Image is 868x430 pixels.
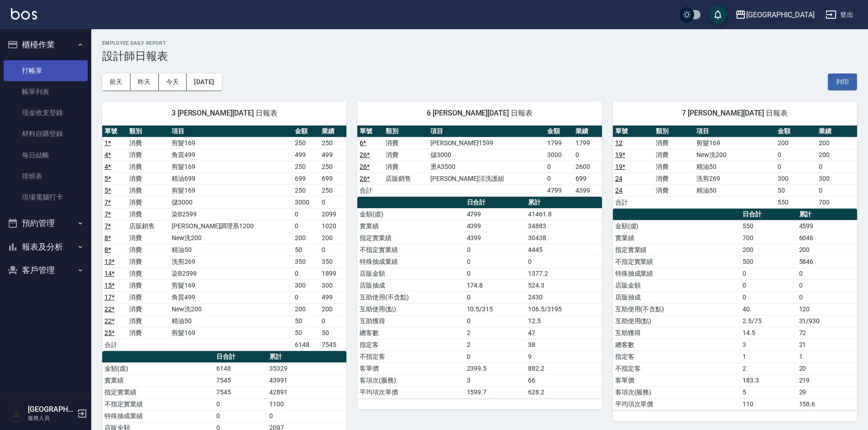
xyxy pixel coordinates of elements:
td: 174.8 [465,279,526,291]
td: 不指定客 [357,351,464,362]
td: 互助使用(點) [357,303,464,315]
td: 金額(虛) [102,362,214,374]
td: 882.2 [526,362,601,374]
td: 6046 [797,232,857,244]
td: 精油50 [169,244,293,256]
td: 2399.5 [465,362,526,374]
button: 報表及分析 [4,235,88,259]
button: 預約管理 [4,211,88,235]
td: 0 [465,267,526,279]
td: 699 [319,173,346,184]
td: 30438 [526,232,601,244]
td: 洗剪269 [169,256,293,267]
table: a dense table [613,209,857,410]
a: 打帳單 [4,60,88,81]
td: 4399 [465,220,526,232]
td: 合計 [613,196,654,208]
td: 2 [740,362,796,374]
td: 剪髮169 [169,279,293,291]
th: 類別 [654,126,694,137]
td: 7545 [214,386,267,398]
td: 1 [740,351,796,362]
td: New洗200 [694,149,775,161]
td: 499 [319,149,346,161]
button: 櫃檯作業 [4,33,88,57]
td: 店販金額 [613,279,741,291]
td: 200 [816,149,857,161]
td: 0 [293,291,319,303]
img: Logo [11,8,37,20]
td: 350 [319,256,346,267]
td: 110 [740,398,796,410]
td: 2430 [526,291,601,303]
td: 消費 [127,327,169,339]
td: 3 [465,374,526,386]
td: 剪髮169 [169,327,293,339]
td: 指定實業績 [357,232,464,244]
td: 互助獲得 [357,315,464,327]
td: 7545 [214,374,267,386]
td: 不指定客 [613,362,741,374]
td: 300 [319,279,346,291]
td: 628.2 [526,386,601,398]
td: 158.6 [797,398,857,410]
div: [GEOGRAPHIC_DATA] [746,9,815,21]
td: 消費 [383,161,428,173]
td: 店販銷售 [127,220,169,232]
td: 總客數 [357,327,464,339]
td: 31/930 [797,315,857,327]
td: 0 [319,244,346,256]
td: 0 [465,315,526,327]
td: 0 [816,184,857,196]
td: 0 [526,256,601,267]
td: 300 [775,173,816,184]
th: 金額 [293,126,319,137]
td: 524.3 [526,279,601,291]
td: 特殊抽成業績 [613,267,741,279]
td: 700 [816,196,857,208]
td: 7545 [319,339,346,351]
td: 0 [214,410,267,422]
td: 消費 [127,161,169,173]
td: 消費 [127,291,169,303]
th: 金額 [545,126,573,137]
td: 消費 [127,149,169,161]
td: 14.5 [740,327,796,339]
h2: Employee Daily Report [102,40,857,46]
td: 0 [465,291,526,303]
td: 角質499 [169,291,293,303]
td: 550 [775,196,816,208]
td: 200 [775,137,816,149]
td: 1 [797,351,857,362]
td: 200 [797,244,857,256]
td: 700 [740,232,796,244]
td: 106.5/3195 [526,303,601,315]
button: 列印 [828,73,857,90]
td: 消費 [127,256,169,267]
a: 每日結帳 [4,145,88,166]
td: 特殊抽成業績 [357,256,464,267]
td: 200 [816,137,857,149]
a: 排班表 [4,166,88,187]
th: 業績 [573,126,601,137]
td: 2 [465,327,526,339]
th: 項目 [169,126,293,137]
td: 200 [319,303,346,315]
td: 染B2599 [169,267,293,279]
td: 精油50 [694,184,775,196]
td: 0 [816,161,857,173]
td: 250 [319,161,346,173]
th: 日合計 [465,197,526,209]
td: 66 [526,374,601,386]
td: 客項次(服務) [613,386,741,398]
td: 剪髮169 [694,137,775,149]
td: 2099 [319,208,346,220]
td: 3000 [293,196,319,208]
td: 0 [573,149,601,161]
td: 儲3000 [169,196,293,208]
td: 2600 [573,161,601,173]
td: 實業績 [613,232,741,244]
span: 3 [PERSON_NAME][DATE] 日報表 [113,109,335,118]
a: 現場電腦打卡 [4,187,88,208]
td: 客單價 [357,362,464,374]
